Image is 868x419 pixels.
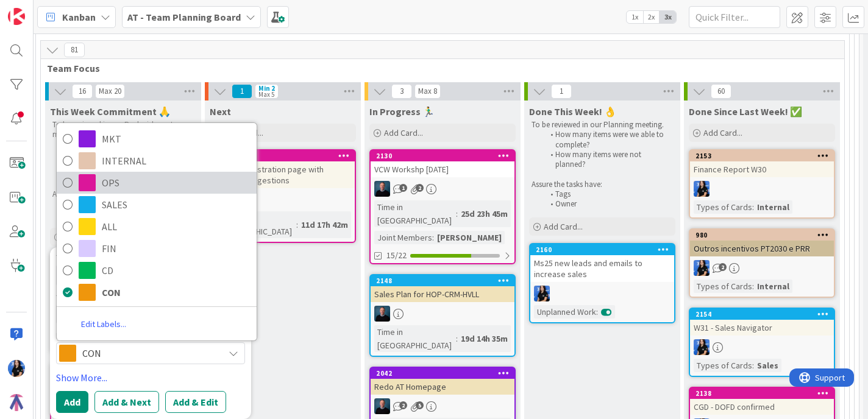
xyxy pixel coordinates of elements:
span: In Progress 🏃‍♂️ [369,105,435,118]
a: OPS [57,172,257,194]
div: Finance Report W30 [690,161,834,177]
div: 2160Ms25 new leads and emails to increase sales [530,244,674,282]
div: JS [371,181,514,197]
button: Add & Next [94,391,159,413]
div: 2153 [695,152,834,160]
div: 2159update registration page with Agency suggestions [211,150,355,188]
div: Outros incentivos PT2030 e PRR [690,241,834,256]
div: Internal [754,280,792,293]
span: INTERNAL [102,152,251,170]
b: AT - Team Planning Board [127,11,241,23]
span: Add Card... [703,127,742,138]
a: MKT [57,128,257,150]
span: 1 [232,84,252,99]
div: Types of Cards [694,200,752,214]
span: This Week Commitment 🙏 [50,105,171,118]
img: PC [694,260,710,276]
div: 980 [695,231,834,239]
div: update registration page with Agency suggestions [211,161,355,188]
span: 2 [719,263,727,271]
a: 2130VCW Workshp [DATE]JSTime in [GEOGRAPHIC_DATA]:25d 23h 45mJoint Members:[PERSON_NAME]15/22 [369,149,516,264]
span: Label [56,331,76,340]
span: 2x [643,11,660,23]
div: 11d 17h 42m [298,218,351,231]
div: PC [211,192,355,208]
img: Visit kanbanzone.com [8,8,25,25]
div: CGD - DOFD confirmed [690,399,834,415]
div: JS [371,306,514,322]
span: : [456,332,458,345]
div: Ms25 new leads and emails to increase sales [530,255,674,282]
div: 2042 [371,368,514,379]
a: CON [57,281,257,303]
span: Team Focus [47,62,829,74]
span: Add Card... [544,221,583,232]
span: : [752,280,754,293]
div: 2159 [211,150,355,161]
span: : [596,305,598,319]
a: 2154W31 - Sales NavigatorPCTypes of Cards:Sales [689,308,835,377]
p: Assure the tasks have: [532,180,673,189]
li: Owner [544,199,674,209]
img: PC [534,286,550,301]
div: 2160 [536,245,674,254]
div: [PERSON_NAME] [434,231,505,244]
span: : [752,359,754,372]
input: Quick Filter... [689,6,780,28]
a: 2148Sales Plan for HOP-CRM-HVLLJSTime in [GEOGRAPHIC_DATA]:19d 14h 35m [369,274,516,357]
span: MKT [102,130,251,148]
span: : [456,207,458,220]
div: 980Outros incentivos PT2030 e PRR [690,230,834,256]
a: FIN [57,238,257,259]
div: W31 - Sales Navigator [690,320,834,336]
div: 2130VCW Workshp [DATE] [371,150,514,177]
span: 2 [399,401,407,409]
span: OPS [102,174,251,192]
a: Edit Labels... [57,314,151,336]
div: Internal [754,200,792,214]
p: To be reviewed in our Replenishment meeting. [52,120,194,140]
span: Add Card... [384,127,423,138]
img: avatar [8,394,25,411]
img: JS [374,398,390,414]
div: 2138CGD - DOFD confirmed [690,388,834,415]
span: CON [82,345,218,362]
li: Tags [544,189,674,199]
div: PC [690,181,834,197]
div: 2130 [376,152,514,160]
a: 2160Ms25 new leads and emails to increase salesPCUnplanned Work: [529,243,675,323]
div: 2153Finance Report W30 [690,150,834,177]
a: 2153Finance Report W30PCTypes of Cards:Internal [689,149,835,219]
span: 1 [399,184,407,192]
div: Sales [754,359,781,372]
div: 2138 [690,388,834,399]
div: 2159 [216,152,355,160]
a: Show More... [56,370,245,385]
div: PC [690,339,834,355]
img: PC [694,181,710,197]
div: 2148 [376,276,514,285]
div: 2138 [695,389,834,398]
span: : [432,231,434,244]
div: VCW Workshp [DATE] [371,161,514,177]
div: Joint Members [374,231,432,244]
div: 2154W31 - Sales Navigator [690,309,834,336]
div: Min 2 [258,85,275,91]
span: Done Since Last Week! ✅ [689,105,802,118]
span: CON [102,283,251,301]
div: Unplanned Work [534,305,596,319]
button: Add [56,391,88,413]
div: 2154 [695,310,834,319]
p: Assure the tasks have: [52,189,194,199]
div: 980 [690,230,834,241]
span: ALL [102,217,251,236]
div: Max 8 [418,88,437,94]
div: 2042 [376,369,514,378]
a: ALL [57,216,257,238]
a: 980Outros incentivos PT2030 e PRRPCTypes of Cards:Internal [689,228,835,298]
div: 2130 [371,150,514,161]
span: 1x [627,11,643,23]
span: 2 [416,184,424,192]
div: Max 5 [258,91,274,97]
span: Next [210,105,231,118]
